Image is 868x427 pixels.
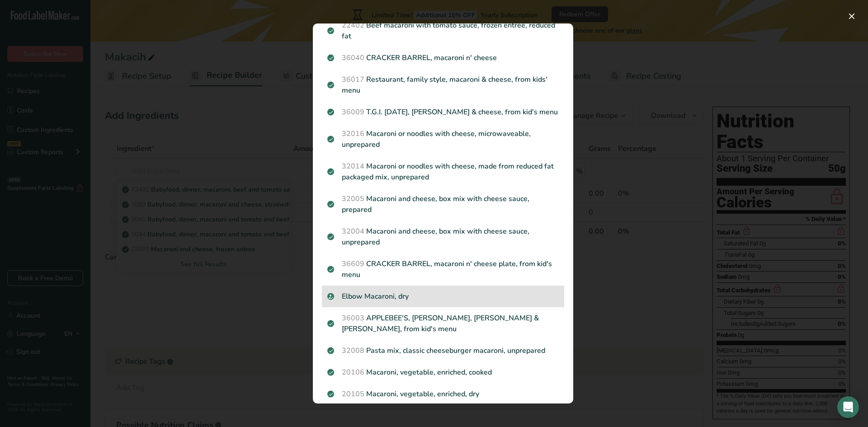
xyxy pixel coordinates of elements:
p: Macaroni and cheese, box mix with cheese sauce, unprepared [327,226,559,248]
span: 32008 [342,346,364,356]
span: 36003 [342,313,364,323]
div: Open Intercom Messenger [837,396,859,418]
span: 36040 [342,53,364,63]
p: APPLEBEE'S, [PERSON_NAME], [PERSON_NAME] & [PERSON_NAME], from kid's menu [327,313,559,334]
p: Macaroni, vegetable, enriched, dry [327,389,559,399]
span: 36017 [342,75,364,84]
p: Elbow Macaroni, dry [327,291,559,302]
span: 32014 [342,161,364,171]
p: Macaroni and cheese, box mix with cheese sauce, prepared [327,193,559,215]
p: CRACKER BARREL, macaroni n' cheese [327,52,559,63]
span: 20106 [342,367,364,377]
span: 22402 [342,20,364,30]
span: 32016 [342,129,364,139]
p: Restaurant, family style, macaroni & cheese, from kids' menu [327,74,559,96]
p: Pasta mix, classic cheeseburger macaroni, unprepared [327,345,559,356]
p: T.G.I. [DATE], [PERSON_NAME] & cheese, from kid's menu [327,107,559,117]
p: Macaroni or noodles with cheese, made from reduced fat packaged mix, unprepared [327,161,559,183]
span: 36609 [342,259,364,269]
p: Macaroni, vegetable, enriched, cooked [327,367,559,378]
p: Macaroni or noodles with cheese, microwaveable, unprepared [327,128,559,150]
span: 36009 [342,107,364,117]
p: CRACKER BARREL, macaroni n' cheese plate, from kid's menu [327,258,559,280]
span: 20105 [342,389,364,399]
p: Beef macaroni with tomato sauce, frozen entree, reduced fat [327,20,559,42]
span: 32004 [342,226,364,236]
span: 32005 [342,194,364,204]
